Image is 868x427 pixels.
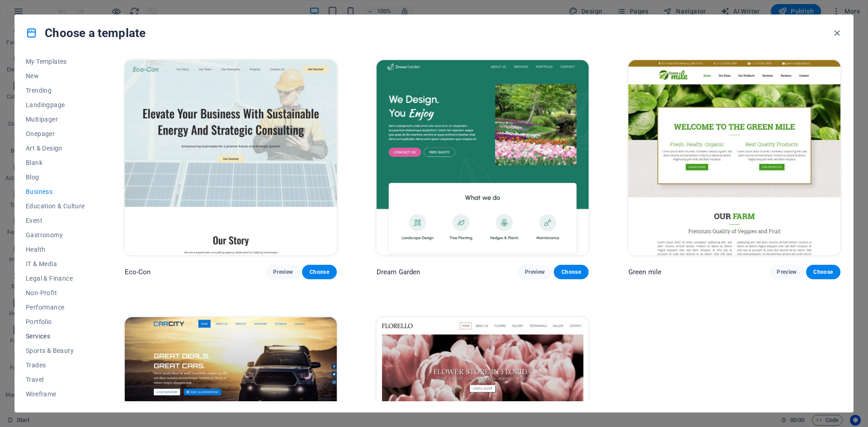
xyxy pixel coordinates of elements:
[125,60,337,255] img: Eco-Con
[26,361,85,369] span: Trades
[26,188,85,195] span: Business
[525,268,545,276] span: Preview
[26,304,85,311] span: Performance
[26,333,85,340] span: Services
[26,246,85,253] span: Health
[26,289,85,296] span: Non-Profit
[26,145,85,152] span: Art & Design
[26,329,85,343] button: Services
[26,26,146,40] h4: Choose a template
[518,265,552,279] button: Preview
[377,267,420,277] p: Dream Garden
[554,265,588,279] button: Choose
[26,98,85,112] button: Landingpage
[26,174,85,181] span: Blog
[26,116,85,123] span: Multipager
[777,268,797,276] span: Preview
[26,347,85,354] span: Sports & Beauty
[266,265,300,279] button: Preview
[26,228,85,242] button: Gastronomy
[377,60,589,255] img: Dream Garden
[26,87,85,94] span: Trending
[26,202,85,210] span: Education & Culture
[26,358,85,372] button: Trades
[26,112,85,127] button: Multipager
[26,170,85,184] button: Blog
[26,376,85,383] span: Travel
[26,127,85,141] button: Onepager
[26,318,85,325] span: Portfolio
[26,72,85,80] span: New
[309,268,329,276] span: Choose
[273,268,293,276] span: Preview
[26,217,85,224] span: Event
[26,242,85,257] button: Health
[561,268,581,276] span: Choose
[806,265,840,279] button: Choose
[26,300,85,314] button: Performance
[26,69,85,83] button: New
[26,343,85,358] button: Sports & Beauty
[26,231,85,239] span: Gastronomy
[26,159,85,166] span: Blank
[26,141,85,155] button: Art & Design
[26,155,85,170] button: Blank
[26,213,85,228] button: Event
[26,130,85,137] span: Onepager
[26,58,85,65] span: My Templates
[26,199,85,213] button: Education & Culture
[26,387,85,401] button: Wireframe
[26,184,85,199] button: Business
[26,390,85,398] span: Wireframe
[26,271,85,286] button: Legal & Finance
[26,275,85,282] span: Legal & Finance
[26,260,85,267] span: IT & Media
[769,265,804,279] button: Preview
[26,372,85,387] button: Travel
[26,54,85,69] button: My Templates
[813,268,833,276] span: Choose
[26,314,85,329] button: Portfolio
[26,83,85,98] button: Trending
[302,265,336,279] button: Choose
[628,267,661,277] p: Green mile
[26,257,85,271] button: IT & Media
[628,60,840,255] img: Green mile
[26,286,85,300] button: Non-Profit
[125,267,151,277] p: Eco-Con
[26,101,85,108] span: Landingpage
